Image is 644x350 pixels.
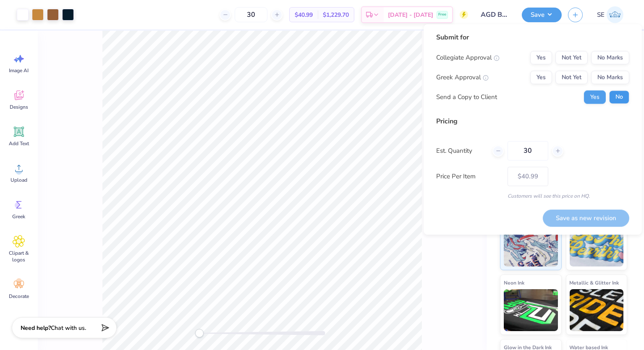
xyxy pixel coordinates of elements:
div: Pricing [436,117,629,127]
label: Est. Quantity [436,146,486,156]
input: – – [508,141,548,161]
span: Free [438,12,446,18]
strong: Need help? [21,324,51,332]
span: Decorate [9,293,29,300]
button: Not Yet [555,51,588,65]
button: Yes [530,71,552,84]
a: SE [593,6,627,23]
img: Standard [504,225,558,266]
label: Price Per Item [436,172,501,181]
div: Collegiate Approval [436,53,500,63]
div: Send a Copy to Client [436,92,497,102]
span: Metallic & Glitter Ink [570,278,619,287]
span: $1,229.70 [323,10,349,19]
button: No Marks [591,51,629,65]
div: Customers will see this price on HQ. [436,193,629,200]
span: SE [597,10,605,20]
button: No [609,91,629,104]
span: Add Text [9,140,29,147]
button: Yes [584,91,606,104]
span: Designs [10,104,28,110]
img: Metallic & Glitter Ink [570,289,624,331]
div: Accessibility label [195,329,204,337]
span: Neon Ink [504,278,524,287]
img: Puff Ink [570,225,624,266]
span: Chat with us. [51,324,86,332]
button: Save [522,8,562,22]
button: No Marks [591,71,629,84]
span: Upload [10,177,27,183]
input: – – [235,7,267,22]
span: $40.99 [295,10,313,19]
span: [DATE] - [DATE] [388,10,433,19]
span: Clipart & logos [5,250,33,263]
input: Untitled Design [474,6,516,23]
span: Greek [13,213,26,220]
button: Not Yet [555,71,588,84]
div: Submit for [436,33,629,43]
img: Neon Ink [504,289,558,331]
span: Image AI [9,67,29,74]
div: Greek Approval [436,73,489,82]
img: Sadie Eilberg [607,6,623,23]
button: Yes [530,51,552,65]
